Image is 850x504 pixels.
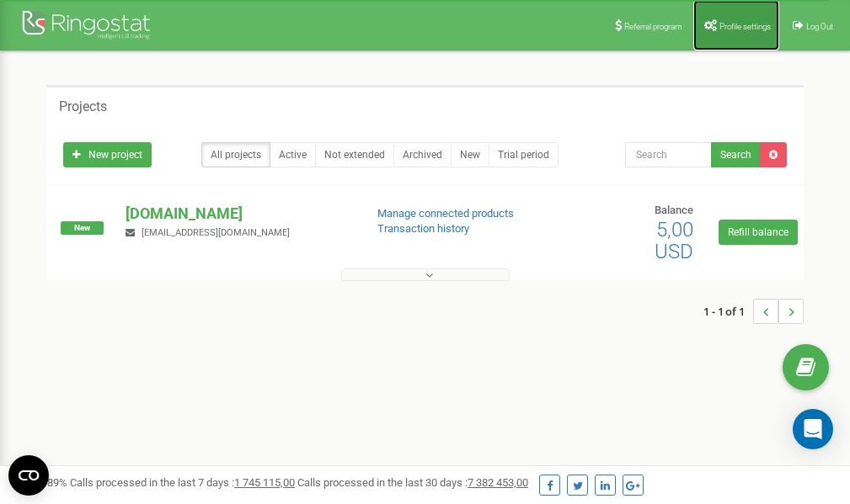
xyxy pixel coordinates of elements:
[655,204,693,216] span: Balance
[59,99,107,114] h5: Projects
[703,282,804,341] nav: ...
[63,142,152,167] a: New project
[806,22,833,31] span: Log Out
[703,299,753,324] span: 1 - 1 of 1
[719,22,771,31] span: Profile settings
[451,142,489,167] a: New
[793,409,833,449] div: Open Intercom Messenger
[126,203,350,225] p: [DOMAIN_NAME]
[70,476,295,489] span: Calls processed in the last 7 days :
[234,476,295,489] u: 1 745 115,00
[270,142,316,167] a: Active
[655,218,693,263] span: 5,00 USD
[377,207,514,220] a: Manage connected products
[142,227,290,238] span: [EMAIL_ADDRESS][DOMAIN_NAME]
[377,222,469,235] a: Transaction history
[468,476,528,489] u: 7 382 453,00
[8,455,49,496] button: Open CMP widget
[624,22,682,31] span: Referral program
[711,142,761,167] button: Search
[61,221,104,235] span: New
[297,476,528,489] span: Calls processed in the last 30 days :
[489,142,559,167] a: Trial period
[201,142,270,167] a: All projects
[625,142,712,167] input: Search
[393,142,452,167] a: Archived
[719,220,798,245] a: Refill balance
[315,142,394,167] a: Not extended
